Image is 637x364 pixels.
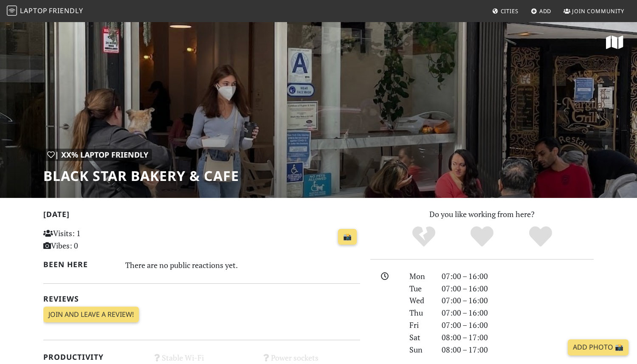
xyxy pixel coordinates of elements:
[370,208,594,220] p: Do you like working from here?
[489,3,522,19] a: Cities
[43,227,142,252] p: Visits: 1 Vibes: 0
[568,339,629,356] a: Add Photo 📸
[437,344,599,356] div: 08:00 – 17:00
[404,344,437,356] div: Sun
[43,168,239,184] h1: Black Star Bakery & Cafe
[43,353,142,361] h2: Productivity
[404,307,437,319] div: Thu
[437,331,599,344] div: 08:00 – 17:00
[404,294,437,307] div: Wed
[43,260,115,269] h2: Been here
[511,225,570,248] div: Definitely!
[7,4,83,19] a: LaptopFriendly LaptopFriendly
[560,3,628,19] a: Join Community
[43,294,360,303] h2: Reviews
[395,225,453,248] div: No
[20,6,48,15] span: Laptop
[527,3,555,19] a: Add
[43,149,152,161] div: | XX% Laptop Friendly
[404,319,437,331] div: Fri
[437,270,599,282] div: 07:00 – 16:00
[404,331,437,344] div: Sat
[43,307,139,323] a: Join and leave a review!
[404,282,437,295] div: Tue
[437,294,599,307] div: 07:00 – 16:00
[539,7,552,15] span: Add
[437,307,599,319] div: 07:00 – 16:00
[404,270,437,282] div: Mon
[125,258,361,272] div: There are no public reactions yet.
[501,7,519,15] span: Cities
[437,282,599,295] div: 07:00 – 16:00
[437,319,599,331] div: 07:00 – 16:00
[572,7,624,15] span: Join Community
[453,225,511,248] div: Yes
[338,229,357,245] a: 📸
[7,6,17,16] img: LaptopFriendly
[49,6,83,15] span: Friendly
[43,210,360,222] h2: [DATE]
